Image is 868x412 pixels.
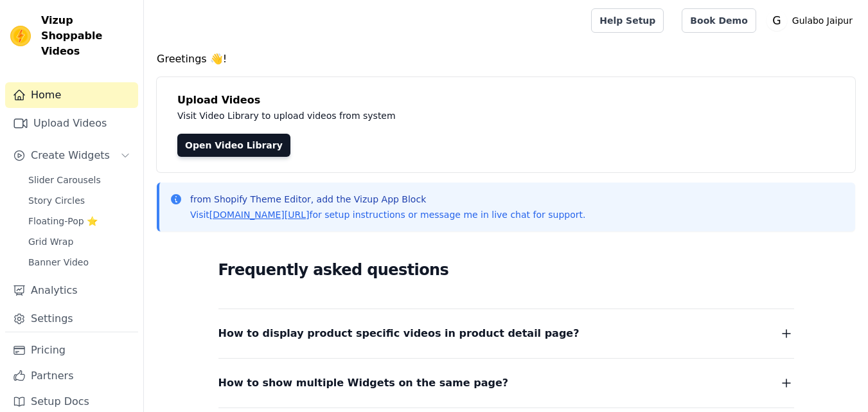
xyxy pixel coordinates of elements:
[10,26,31,46] img: Vizup
[21,171,138,189] a: Slider Carousels
[190,208,585,221] p: Visit for setup instructions or message me in live chat for support.
[28,235,73,248] span: Grid Wrap
[591,8,664,33] a: Help Setup
[218,374,794,392] button: How to show multiple Widgets on the same page?
[218,325,580,343] span: How to display product specific videos in product detail page?
[5,363,138,389] a: Partners
[177,134,290,157] a: Open Video Library
[218,374,509,392] span: How to show multiple Widgets on the same page?
[5,82,138,108] a: Home
[218,325,794,343] button: How to display product specific videos in product detail page?
[787,9,858,32] p: Gulabo Jaipur
[28,194,85,207] span: Story Circles
[28,215,98,228] span: Floating-Pop ⭐
[21,212,138,230] a: Floating-Pop ⭐
[682,8,756,33] a: Book Demo
[209,210,310,220] a: [DOMAIN_NAME][URL]
[28,256,89,269] span: Banner Video
[177,108,753,123] p: Visit Video Library to upload videos from system
[766,9,858,32] button: G Gulabo Jaipur
[772,14,781,27] text: G
[157,51,855,67] h4: Greetings 👋!
[5,143,138,168] button: Create Widgets
[190,193,585,206] p: from Shopify Theme Editor, add the Vizup App Block
[5,306,138,332] a: Settings
[177,93,835,108] h4: Upload Videos
[218,257,794,283] h2: Frequently asked questions
[5,278,138,303] a: Analytics
[31,148,110,163] span: Create Widgets
[21,253,138,271] a: Banner Video
[41,13,133,59] span: Vizup Shoppable Videos
[5,337,138,363] a: Pricing
[21,192,138,210] a: Story Circles
[5,111,138,136] a: Upload Videos
[21,233,138,251] a: Grid Wrap
[28,174,101,186] span: Slider Carousels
